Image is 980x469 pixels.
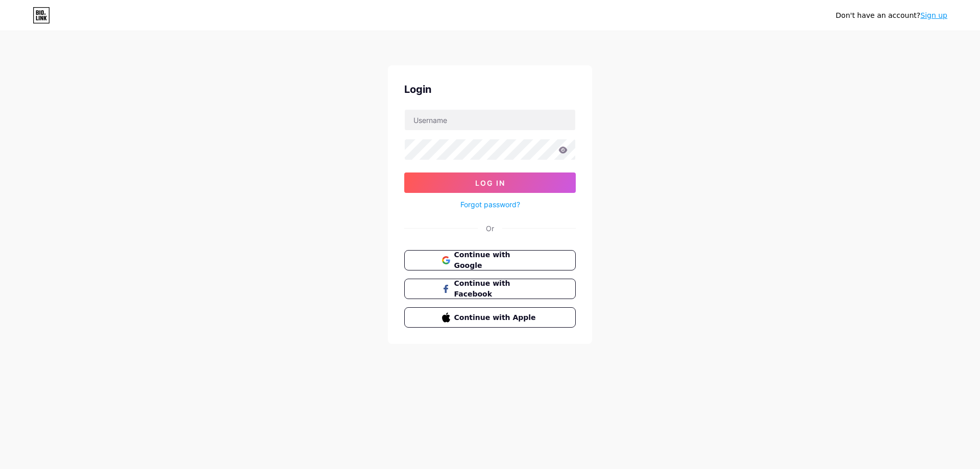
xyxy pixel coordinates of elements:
[404,250,576,270] button: Continue with Google
[486,223,494,234] div: Or
[404,279,576,299] button: Continue with Facebook
[475,179,505,187] span: Log In
[454,250,538,271] span: Continue with Google
[405,110,575,130] input: Username
[404,82,576,97] div: Login
[920,11,947,19] a: Sign up
[404,172,576,193] button: Log In
[454,278,538,300] span: Continue with Facebook
[454,312,538,323] span: Continue with Apple
[836,10,947,21] div: Don't have an account?
[460,199,520,210] a: Forgot password?
[404,307,576,328] button: Continue with Apple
